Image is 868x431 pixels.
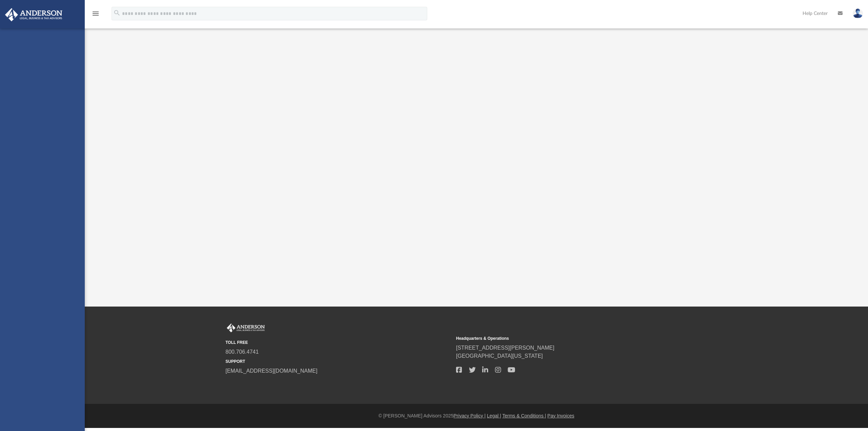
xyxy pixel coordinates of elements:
a: Privacy Policy | [454,413,486,418]
a: [GEOGRAPHIC_DATA][US_STATE] [456,353,543,359]
a: Terms & Conditions | [502,413,546,418]
img: Anderson Advisors Platinum Portal [3,8,64,21]
a: Pay Invoices [547,413,574,418]
a: 800.706.4741 [225,349,259,355]
i: search [113,9,121,17]
small: SUPPORT [225,358,451,365]
a: Legal | [487,413,501,418]
a: [STREET_ADDRESS][PERSON_NAME] [456,345,554,351]
img: User Pic [853,8,863,18]
a: [EMAIL_ADDRESS][DOMAIN_NAME] [225,368,317,374]
img: Anderson Advisors Platinum Portal [225,324,266,332]
small: Headquarters & Operations [456,335,682,341]
a: menu [92,13,100,18]
i: menu [92,9,100,18]
small: TOLL FREE [225,339,451,346]
div: © [PERSON_NAME] Advisors 2025 [85,412,868,419]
